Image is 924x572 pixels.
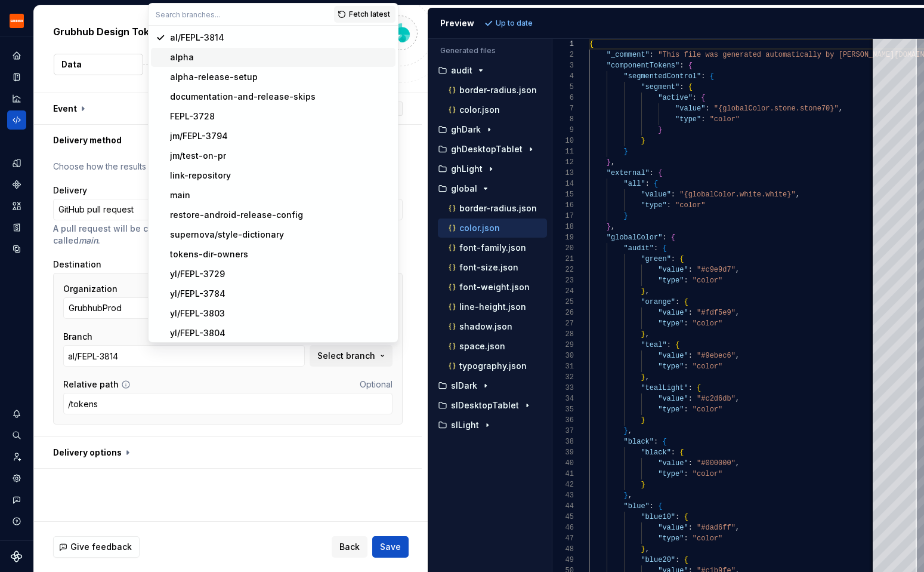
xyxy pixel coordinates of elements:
span: "value" [675,104,705,113]
div: Search branches... [149,26,398,342]
a: Documentation [7,67,26,87]
div: Contact support [7,490,26,509]
p: typography.json [459,361,527,371]
button: font-family.json [438,241,547,254]
span: : [688,459,692,468]
div: 4 [552,71,574,82]
div: 14 [552,179,574,189]
span: : [684,470,688,478]
span: { [684,556,688,564]
button: typography.json [438,359,547,373]
button: color.json [438,103,547,116]
span: : [650,502,654,511]
div: 18 [552,222,574,232]
a: Storybook stories [7,218,26,237]
button: Search ⌘K [7,426,26,445]
span: "external" [607,169,650,177]
span: } [623,212,628,220]
a: Design tokens [7,153,26,173]
div: tokens-dir-owners [170,248,248,260]
div: 3 [552,60,574,71]
button: Save [372,536,409,558]
span: "type" [658,362,684,371]
span: Back [339,541,360,553]
span: : [688,395,692,403]
p: Choose how the results of the exporter should be delivered. [53,161,403,173]
div: 6 [552,93,574,103]
div: 36 [552,415,574,426]
button: slLight [433,419,547,432]
div: alpha-release-setup [170,71,258,83]
span: "value" [658,524,688,532]
div: 49 [552,555,574,565]
span: { [701,94,705,102]
span: "#c9e9d7" [697,266,736,274]
div: 40 [552,458,574,469]
div: 9 [552,125,574,136]
span: "value" [641,190,670,199]
span: : [684,276,688,285]
span: "type" [658,405,684,414]
div: Invite team [7,447,26,466]
span: , [611,223,615,231]
span: Optional [360,379,393,389]
div: documentation-and-release-skips [170,91,316,103]
span: "type" [641,201,666,210]
span: Save [380,541,401,553]
div: 41 [552,469,574,479]
span: "type" [658,276,684,285]
i: main [79,235,98,245]
span: : [645,180,649,188]
div: 12 [552,157,574,168]
div: 46 [552,522,574,533]
span: { [658,169,662,177]
a: Assets [7,196,26,216]
span: "type" [658,319,684,328]
button: border-radius.json [438,202,547,215]
span: "This file was generated automatically by [PERSON_NAME] [658,51,894,59]
p: color.json [459,223,500,233]
div: 37 [552,426,574,436]
div: 47 [552,533,574,544]
div: 23 [552,275,574,286]
span: : [688,266,692,274]
span: "color" [693,276,722,285]
div: 38 [552,436,574,447]
p: ghDark [451,125,481,134]
span: : [688,384,692,392]
p: font-weight.json [459,282,530,292]
div: jm/FEPL-3794 [170,130,228,142]
div: 48 [552,544,574,555]
span: "{globalColor.white.white}" [679,190,795,199]
button: ghDesktopTablet [433,143,547,156]
span: : [666,341,670,349]
button: Fetch latest [334,6,395,23]
span: } [641,330,645,339]
button: slDesktopTablet [433,399,547,412]
span: } [607,158,611,167]
p: space.json [459,342,505,351]
div: 44 [552,501,574,512]
span: "color" [675,201,705,210]
p: audit [451,66,472,75]
span: : [671,255,675,263]
a: Supernova Logo [11,551,23,562]
span: "active" [658,94,693,102]
div: 1 [552,39,574,50]
input: Search branches... [149,4,334,25]
a: Home [7,46,26,65]
div: 5 [552,82,574,93]
span: "color" [693,319,722,328]
p: border-radius.json [459,204,537,213]
span: : [675,298,679,306]
span: { [688,61,692,70]
span: , [736,352,740,360]
span: , [645,287,649,296]
div: 42 [552,479,574,490]
span: , [645,545,649,553]
span: { [662,438,666,446]
button: font-size.json [438,261,547,274]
